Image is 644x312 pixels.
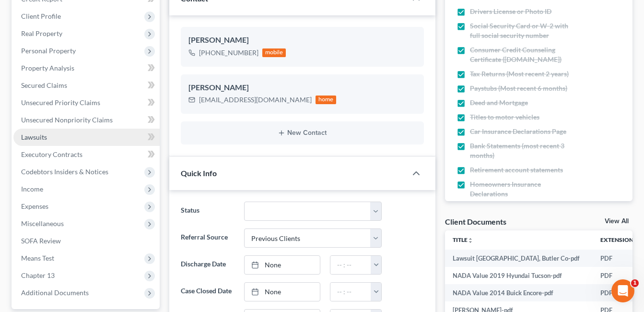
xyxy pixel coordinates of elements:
[188,35,416,46] div: [PERSON_NAME]
[13,129,160,146] a: Lawsuits
[470,98,528,108] span: Deed and Mortgage
[13,94,160,111] a: Unsecured Priority Claims
[176,228,239,248] label: Referral Source
[470,84,567,93] span: Paystubs (Most recent 6 months)
[21,202,48,210] span: Expenses
[199,95,312,105] div: [EMAIL_ADDRESS][DOMAIN_NAME]
[330,283,371,301] input: -- : --
[21,81,67,89] span: Secured Claims
[631,279,639,287] span: 1
[13,146,160,163] a: Executory Contracts
[21,219,64,228] span: Miscellaneous
[600,236,639,243] a: Extensionunfold_more
[245,283,320,301] a: None
[470,127,566,136] span: Car Insurance Declarations Page
[316,96,337,104] div: home
[470,165,563,175] span: Retirement account statements
[21,185,43,193] span: Income
[176,255,239,275] label: Discharge Date
[21,133,47,141] span: Lawsuits
[245,256,320,274] a: None
[470,69,569,79] span: Tax Returns (Most recent 2 years)
[21,47,76,55] span: Personal Property
[13,77,160,94] a: Secured Claims
[262,48,286,57] div: mobile
[21,237,61,245] span: SOFA Review
[605,218,629,225] a: View All
[468,238,473,243] i: unfold_more
[176,202,239,221] label: Status
[13,232,160,250] a: SOFA Review
[21,29,62,37] span: Real Property
[470,180,577,199] span: Homeowners Insurance Declarations
[330,256,371,274] input: -- : --
[470,21,577,40] span: Social Security Card or W-2 with full social security number
[445,284,593,301] td: NADA Value 2014 Buick Encore-pdf
[470,45,577,64] span: Consumer Credit Counseling Certificate ([DOMAIN_NAME])
[445,216,506,227] div: Client Documents
[21,288,89,297] span: Additional Documents
[13,60,160,77] a: Property Analysis
[21,271,55,279] span: Chapter 13
[470,7,551,16] span: Drivers License or Photo ID
[611,279,634,302] iframe: Intercom live chat
[470,112,539,122] span: Titles to motor vehicles
[176,282,239,301] label: Case Closed Date
[21,168,108,176] span: Codebtors Insiders & Notices
[13,111,160,129] a: Unsecured Nonpriority Claims
[21,64,74,72] span: Property Analysis
[21,98,100,107] span: Unsecured Priority Claims
[188,129,416,137] button: New Contact
[445,267,593,284] td: NADA Value 2019 Hyundai Tucson-pdf
[21,12,61,20] span: Client Profile
[21,150,82,158] span: Executory Contracts
[470,141,577,160] span: Bank Statements (most recent 3 months)
[199,48,258,58] div: [PHONE_NUMBER]
[21,254,54,262] span: Means Test
[188,82,416,94] div: [PERSON_NAME]
[453,236,473,243] a: Titleunfold_more
[181,168,217,178] span: Quick Info
[21,116,113,124] span: Unsecured Nonpriority Claims
[445,250,593,267] td: Lawsuit [GEOGRAPHIC_DATA], Butler Co-pdf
